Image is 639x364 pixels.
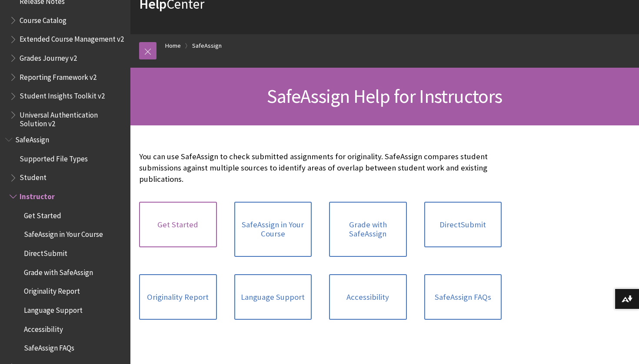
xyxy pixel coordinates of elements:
[424,202,502,248] a: DirectSubmit
[24,227,103,239] span: SafeAssign in Your Course
[424,274,502,320] a: SafeAssign FAQs
[24,303,83,315] span: Language Support
[15,132,49,144] span: SafeAssign
[24,208,61,220] span: Get Started
[165,40,181,51] a: Home
[20,151,88,163] span: Supported File Types
[234,274,312,320] a: Language Support
[20,189,55,201] span: Instructor
[20,51,77,62] span: Grades Journey v2
[20,171,47,182] span: Student
[139,202,217,248] a: Get Started
[24,284,80,296] span: Originality Report
[24,265,93,277] span: Grade with SafeAssign
[139,151,502,185] p: You can use SafeAssign to check submitted assignments for originality. SafeAssign compares studen...
[234,202,312,257] a: SafeAssign in Your Course
[24,246,67,258] span: DirectSubmit
[20,108,124,128] span: Universal Authentication Solution v2
[20,89,105,101] span: Student Insights Toolkit v2
[329,274,407,320] a: Accessibility
[20,70,97,82] span: Reporting Framework v2
[192,40,222,51] a: SafeAssign
[20,32,124,44] span: Extended Course Management v2
[20,13,67,25] span: Course Catalog
[24,322,63,334] span: Accessibility
[267,84,502,108] span: SafeAssign Help for Instructors
[329,202,407,257] a: Grade with SafeAssign
[24,341,74,353] span: SafeAssign FAQs
[139,274,217,320] a: Originality Report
